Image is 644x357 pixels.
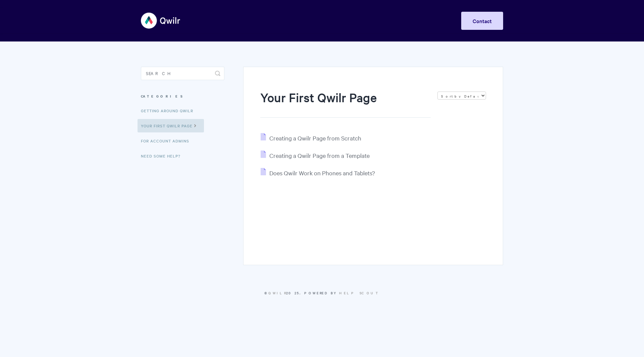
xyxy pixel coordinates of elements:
span: Creating a Qwilr Page from a Template [269,152,370,159]
input: Search [141,67,224,80]
a: Need Some Help? [141,149,185,163]
span: Creating a Qwilr Page from Scratch [269,134,361,142]
span: Does Qwilr Work on Phones and Tablets? [269,169,375,177]
a: Does Qwilr Work on Phones and Tablets? [261,169,375,177]
a: Your First Qwilr Page [138,119,204,132]
h3: Categories [141,90,224,102]
a: Help Scout [339,290,380,295]
a: Contact [461,12,503,30]
a: Creating a Qwilr Page from a Template [261,152,370,159]
a: Qwilr [268,290,286,295]
select: Page reloads on selection [437,92,486,100]
a: Creating a Qwilr Page from Scratch [261,134,361,142]
h1: Your First Qwilr Page [260,89,431,118]
a: For Account Admins [141,134,194,147]
span: Powered by [304,290,380,295]
p: © 2025. [141,290,503,296]
a: Getting Around Qwilr [141,104,198,117]
img: Qwilr Help Center [141,8,181,33]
